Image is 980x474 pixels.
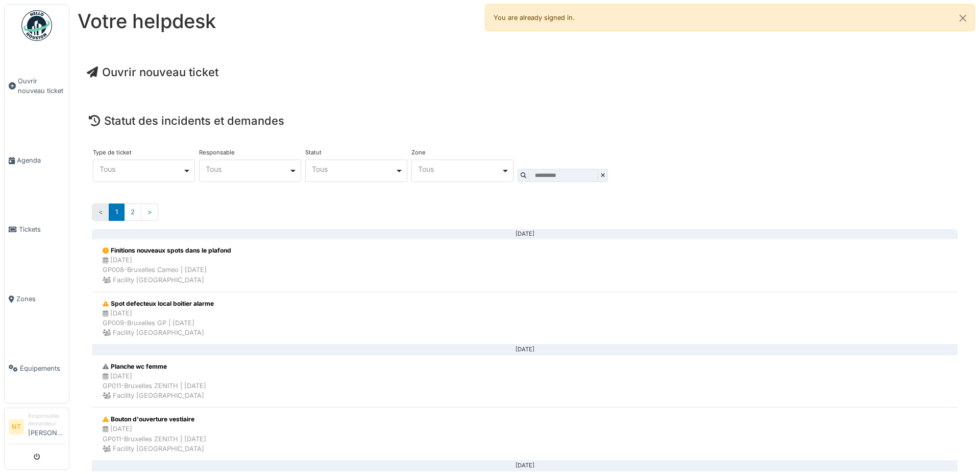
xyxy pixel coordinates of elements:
[124,204,141,220] a: 2
[103,255,231,285] div: [DATE] GP008-Bruxelles Cameo | [DATE] Facility [GEOGRAPHIC_DATA]
[411,150,426,155] label: Zone
[89,114,961,127] h4: Statut des incidents et demandes
[9,419,24,435] li: NT
[21,10,52,41] img: Badge_color-CXgf-gQk.svg
[100,234,949,235] div: [DATE]
[103,424,206,454] div: [DATE] GP011-Bruxelles ZENITH | [DATE] Facility [GEOGRAPHIC_DATA]
[92,355,958,408] a: Planche wc femme [DATE]GP011-Bruxelles ZENITH | [DATE] Facility [GEOGRAPHIC_DATA]
[19,224,65,234] span: Tickets
[312,166,395,172] div: Tous
[5,264,69,334] a: Zones
[199,150,235,155] label: Responsable
[5,126,69,195] a: Agenda
[92,204,958,229] nav: Pages
[17,155,65,165] span: Agenda
[103,308,214,338] div: [DATE] GP009-Bruxelles GP | [DATE] Facility [GEOGRAPHIC_DATA]
[100,349,949,350] div: [DATE]
[18,76,65,96] span: Ouvrir nouveau ticket
[28,412,65,442] li: [PERSON_NAME]
[100,465,949,466] div: [DATE]
[103,371,206,401] div: [DATE] GP011-Bruxelles ZENITH | [DATE] Facility [GEOGRAPHIC_DATA]
[93,150,132,155] label: Type de ticket
[20,364,65,373] span: Équipements
[28,412,65,428] div: Responsable demandeur
[92,239,958,292] a: Finitions nouveaux spots dans le plafond [DATE]GP008-Bruxelles Cameo | [DATE] Facility [GEOGRAPHI...
[485,4,975,31] div: You are already signed in.
[103,299,214,308] div: Spot defecteux local boitier alarme
[9,412,65,444] a: NT Responsable demandeur[PERSON_NAME]
[92,292,958,345] a: Spot defecteux local boitier alarme [DATE]GP009-Bruxelles GP | [DATE] Facility [GEOGRAPHIC_DATA]
[305,150,322,155] label: Statut
[92,408,958,461] a: Bouton d'ouverture vestiaire [DATE]GP011-Bruxelles ZENITH | [DATE] Facility [GEOGRAPHIC_DATA]
[951,5,974,32] button: Close
[206,166,289,172] div: Tous
[141,204,158,220] a: Suivant
[5,47,69,126] a: Ouvrir nouveau ticket
[418,166,501,172] div: Tous
[16,294,65,304] span: Zones
[109,204,125,220] a: 1
[87,65,218,79] a: Ouvrir nouveau ticket
[103,362,206,371] div: Planche wc femme
[103,246,231,255] div: Finitions nouveaux spots dans le plafond
[103,415,206,424] div: Bouton d'ouverture vestiaire
[5,333,69,403] a: Équipements
[100,166,183,172] div: Tous
[5,195,69,264] a: Tickets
